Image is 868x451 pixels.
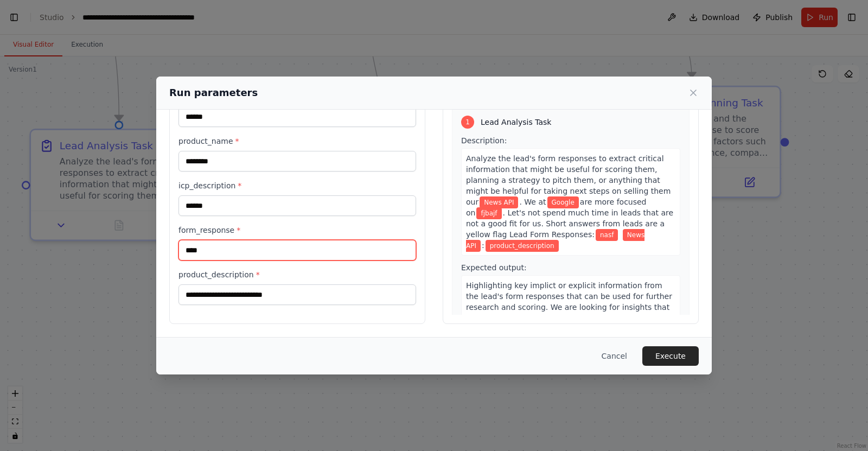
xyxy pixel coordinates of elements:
[642,346,699,366] button: Execute
[486,240,559,252] span: Variable: product_description
[519,198,546,206] span: . We at
[178,269,416,280] label: product_description
[178,180,416,191] label: icp_description
[466,229,644,252] span: Variable: product_name
[480,196,518,208] span: Variable: product_name
[461,116,474,129] div: 1
[169,85,258,100] h2: Run parameters
[596,229,618,241] span: Variable: form_response
[482,241,484,250] span: :
[466,154,671,206] span: Analyze the lead's form responses to extract critical information that might be useful for scorin...
[476,207,501,219] span: Variable: icp_description
[178,225,416,236] label: form_response
[466,208,673,239] span: . Let's not spend much time in leads that are not a good fit for us. Short answers from leads are...
[466,281,672,333] span: Highlighting key implict or explicit information from the lead's form responses that can be used ...
[593,346,636,366] button: Cancel
[547,196,579,208] span: Variable: company
[461,136,507,145] span: Description:
[178,136,416,147] label: product_name
[461,263,527,272] span: Expected output:
[481,117,551,128] span: Lead Analysis Task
